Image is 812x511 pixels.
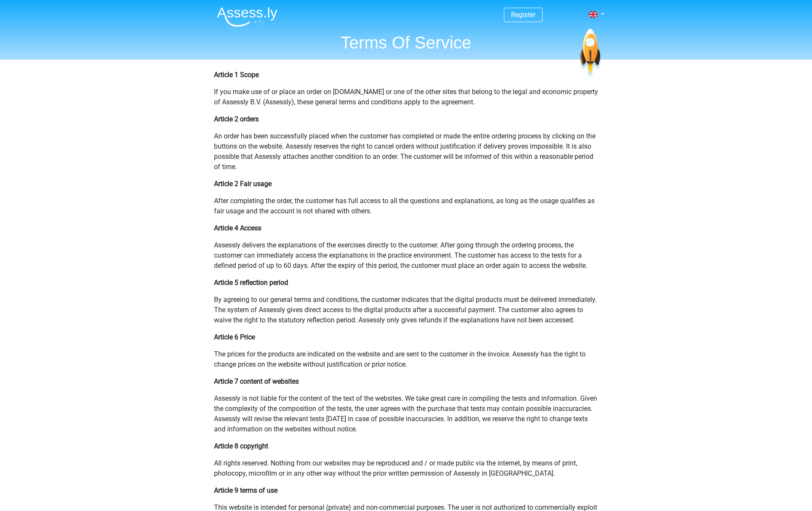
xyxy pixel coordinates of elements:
a: Register [511,11,535,19]
p: Assessly is not liable for the content of the text of the websites. We take great care in compili... [214,393,598,434]
b: Article 6 Price [214,333,255,341]
p: An order has been successfully placed when the customer has completed or made the entire ordering... [214,131,598,172]
p: All rights reserved. Nothing from our websites may be reproduced and / or made public via the int... [214,458,598,479]
p: After completing the order, the customer has full access to all the questions and explanations, a... [214,196,598,216]
p: By agreeing to our general terms and conditions, the customer indicates that the digital products... [214,295,598,325]
b: Article 5 reflection period [214,278,288,287]
b: Article 9 terms of use [214,486,277,494]
img: Assessly [217,7,277,27]
b: Article 1 Scope [214,71,259,79]
img: spaceship.7d73109d6933.svg [578,29,602,78]
b: Article 8 copyright [214,442,268,450]
p: If you make use of or place an order on [DOMAIN_NAME] or one of the other sites that belong to th... [214,87,598,107]
b: Article 2 orders [214,115,259,123]
b: Article 7 content of websites [214,377,299,385]
b: Article 4 Access [214,224,261,232]
b: Article 2 Fair usage [214,180,272,188]
p: Assessly delivers the explanations of the exercises directly to the customer. After going through... [214,240,598,271]
p: The prices for the products are indicated on the website and are sent to the customer in the invo... [214,349,598,370]
h1: Terms Of Service [210,32,602,53]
